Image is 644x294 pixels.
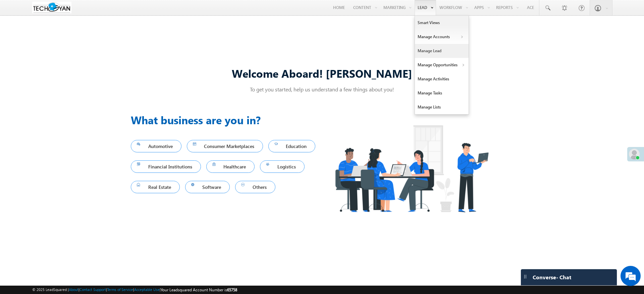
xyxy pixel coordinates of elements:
span: Healthcare [212,162,249,171]
a: Smart Views [415,16,469,30]
div: Minimize live chat window [110,3,126,19]
span: Automotive [137,142,175,151]
p: To get you started, help us understand a few things about you! [131,86,513,93]
span: Financial Institutions [137,162,195,171]
span: Consumer Marketplaces [193,142,257,151]
textarea: Type your message and hit 'Enter' [9,62,122,201]
span: Software [191,182,224,192]
img: Custom Logo [32,2,71,13]
a: Manage Lists [415,100,469,114]
a: Contact Support [79,287,106,292]
span: © 2025 LeadSquared | | | | | [32,287,237,293]
span: 65758 [227,287,237,292]
a: Manage Lead [415,44,469,58]
span: Education [274,142,309,151]
span: Your Leadsquared Account Number is [161,287,237,292]
div: Welcome Aboard! [PERSON_NAME] [131,66,513,80]
span: Logistics [266,162,299,171]
img: Industry.png [322,112,501,225]
a: Manage Opportunities [415,58,469,72]
a: Manage Tasks [415,86,469,100]
a: Manage Accounts [415,30,469,44]
a: About [69,287,78,292]
span: Converse - Chat [533,274,571,280]
span: Others [241,182,269,192]
a: Manage Activities [415,72,469,86]
a: Terms of Service [107,287,133,292]
img: d_60004797649_company_0_60004797649 [11,35,28,44]
a: Acceptable Use [134,287,160,292]
h3: What business are you in? [131,112,322,128]
img: carter-drag [523,274,528,279]
span: Real Estate [137,182,174,192]
em: Start Chat [91,206,122,215]
div: Chat with us now [35,35,113,44]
